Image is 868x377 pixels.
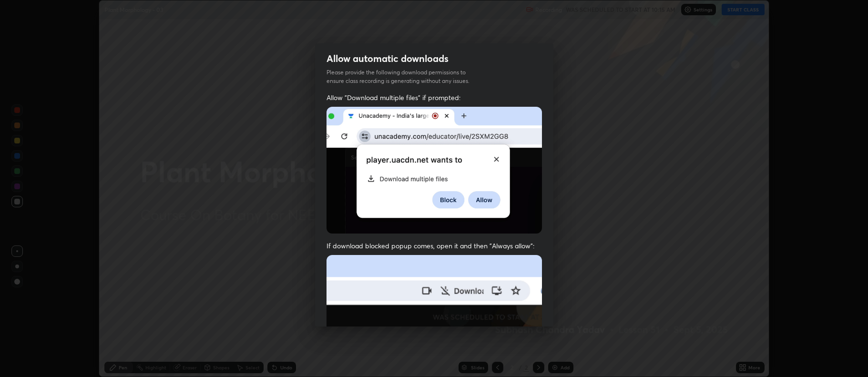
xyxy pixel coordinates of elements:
[327,52,449,65] h2: Allow automatic downloads
[327,107,542,234] img: downloads-permission-allow.gif
[327,241,542,250] span: If download blocked popup comes, open it and then "Always allow":
[327,93,542,102] span: Allow "Download multiple files" if prompted:
[327,68,481,85] p: Please provide the following download permissions to ensure class recording is generating without...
